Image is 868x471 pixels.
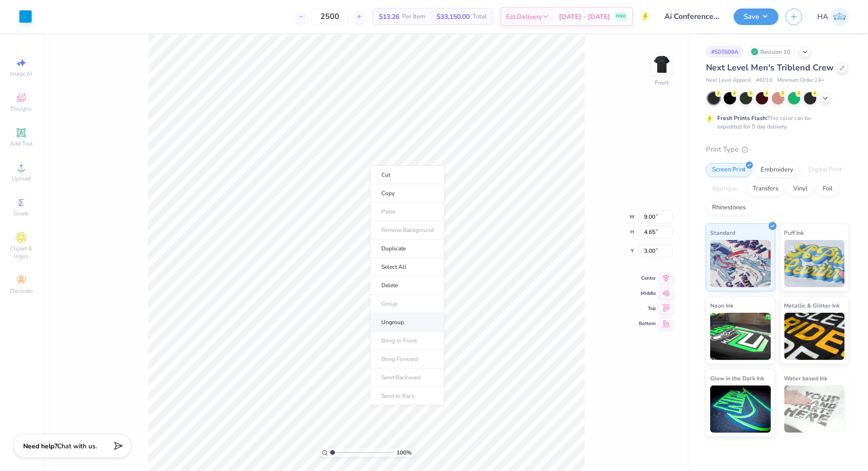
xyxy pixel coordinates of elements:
img: Front [653,55,671,74]
span: Image AI [10,70,33,77]
li: Ungroup [370,313,445,332]
div: Foil [816,182,839,196]
span: Bottom [639,320,656,327]
span: Designs [11,105,32,112]
strong: Need help? [23,442,57,451]
div: This color can be expedited for 5 day delivery. [717,114,834,131]
input: Untitled Design [657,7,727,26]
span: Next Level Men's Triblend Crew [706,62,834,73]
span: $13.26 [379,12,399,22]
span: Standard [710,228,735,238]
span: Next Level Apparel [706,77,751,85]
span: Middle [639,290,656,297]
strong: Fresh Prints Flash: [717,114,767,122]
span: Upload [12,175,31,182]
div: Front [655,78,669,87]
img: Metallic & Glitter Ink [784,313,845,360]
div: Transfers [747,182,784,196]
span: Chat with us. [57,442,97,451]
span: Total [473,12,487,22]
span: Metallic & Glitter Ink [784,300,840,310]
div: Digital Print [802,163,848,177]
span: Puff Ink [784,228,804,238]
span: Minimum Order: 24 + [777,77,825,85]
div: # 507609A [706,46,744,58]
span: Clipart & logos [5,245,38,260]
span: Glow in the Dark Ink [710,373,764,383]
span: Neon Ink [710,300,733,310]
span: Top [639,305,656,312]
li: Delete [370,276,445,295]
li: Cut [370,165,445,184]
span: [DATE] - [DATE] [559,12,610,22]
img: Glow in the Dark Ink [710,385,771,433]
span: 100 % [396,448,412,457]
div: Embroidery [755,163,799,177]
span: Per Item [402,12,425,22]
span: Est. Delivery [506,12,542,22]
img: Standard [710,240,771,287]
span: FREE [616,13,626,20]
span: Center [639,275,656,282]
span: $33,150.00 [437,12,470,22]
span: # 6010 [756,77,773,85]
div: Print Type [706,144,849,155]
li: Duplicate [370,240,445,258]
img: Water based Ink [784,385,845,433]
img: Harshit Agarwal [831,8,849,26]
a: HA [817,8,849,26]
span: HA [817,11,828,22]
div: Applique [706,182,744,196]
span: Add Text [10,140,33,147]
div: Screen Print [706,163,752,177]
li: Select All [370,258,445,276]
div: Vinyl [787,182,814,196]
button: Save [734,9,779,25]
li: Copy [370,184,445,203]
img: Neon Ink [710,313,771,360]
div: Revision 10 [748,46,795,58]
img: Puff Ink [784,240,845,287]
span: Water based Ink [784,373,828,383]
span: Greek [14,210,29,217]
input: – – [311,8,348,25]
span: Decorate [10,287,33,295]
div: Rhinestones [706,201,752,215]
